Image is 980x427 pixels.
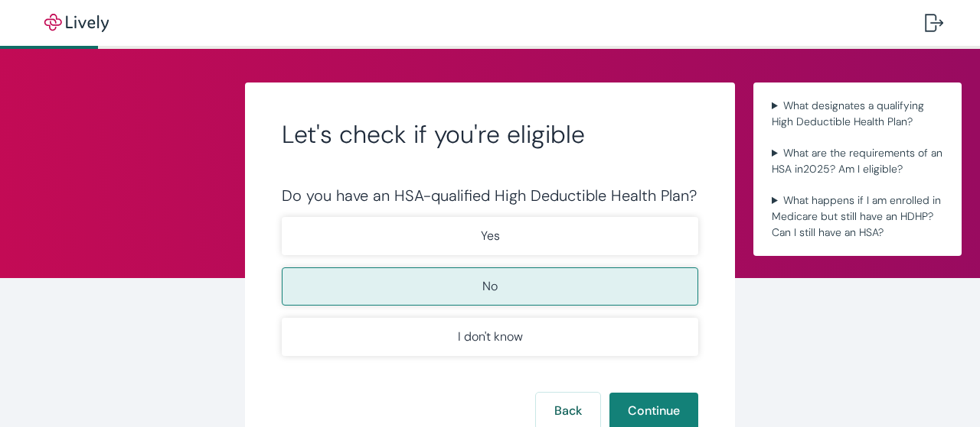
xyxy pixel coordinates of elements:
button: Log out [913,5,955,41]
button: Yes [282,217,698,255]
p: No [482,277,498,296]
p: Yes [481,227,500,245]
h2: Let's check if you're eligible [282,119,698,150]
summary: What are the requirements of an HSA in2025? Am I eligible? [766,142,949,180]
summary: What designates a qualifying High Deductible Health Plan? [766,95,949,133]
button: I don't know [282,318,698,356]
button: No [282,267,698,306]
div: Do you have an HSA-qualified High Deductible Health Plan? [282,186,698,205]
summary: What happens if I am enrolled in Medicare but still have an HDHP? Can I still have an HSA? [766,189,949,244]
img: Lively [34,14,119,32]
p: I don't know [458,328,523,346]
